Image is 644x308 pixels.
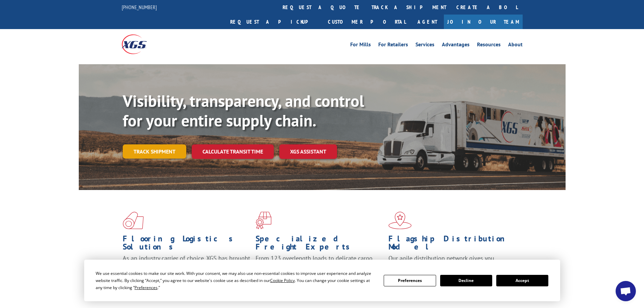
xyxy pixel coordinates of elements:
span: Preferences [135,285,158,290]
h1: Specialized Freight Experts [256,235,383,254]
a: Advantages [442,42,470,49]
a: Request a pickup [225,15,323,29]
span: As an industry carrier of choice, XGS has brought innovation and dedication to flooring logistics... [123,254,250,278]
button: Decline [440,275,492,286]
p: From 123 overlength loads to delicate cargo, our experienced staff knows the best way to move you... [256,254,383,284]
button: Preferences [384,275,436,286]
a: Calculate transit time [192,144,274,159]
a: For Mills [350,42,371,49]
div: Cookie Consent Prompt [84,260,560,301]
a: Resources [477,42,501,49]
h1: Flooring Logistics Solutions [123,235,251,254]
span: Our agile distribution network gives you nationwide inventory management on demand. [388,254,513,270]
a: Services [415,42,434,49]
a: Join Our Team [444,15,523,29]
a: Agent [411,15,444,29]
a: Open chat [616,281,636,301]
div: We use essential cookies to make our site work. With your consent, we may also use non-essential ... [96,270,376,291]
button: Accept [496,275,548,286]
img: xgs-icon-flagship-distribution-model-red [388,212,412,229]
a: Track shipment [123,144,186,159]
a: [PHONE_NUMBER] [122,4,157,10]
a: About [508,42,523,49]
img: xgs-icon-focused-on-flooring-red [256,212,271,229]
img: xgs-icon-total-supply-chain-intelligence-red [123,212,144,229]
a: Customer Portal [323,15,411,29]
a: XGS ASSISTANT [279,144,337,159]
b: Visibility, transparency, and control for your entire supply chain. [123,90,364,131]
a: For Retailers [378,42,408,49]
h1: Flagship Distribution Model [388,235,516,254]
span: Cookie Policy [270,278,295,283]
